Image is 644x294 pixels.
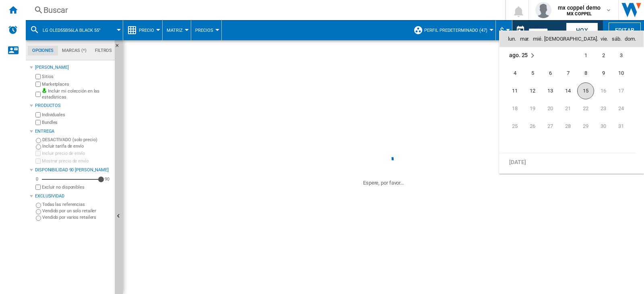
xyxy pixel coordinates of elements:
[578,65,594,81] span: 8
[518,31,531,47] th: mar.
[594,100,612,117] td: Saturday August 23 2025
[509,159,526,165] span: [DATE]
[541,82,559,100] td: Wednesday August 13 2025
[559,100,577,117] td: Thursday August 21 2025
[578,47,594,64] span: 1
[524,83,541,99] span: 12
[541,100,559,117] td: Wednesday August 20 2025
[560,65,576,81] span: 7
[610,31,623,47] th: sáb.
[612,64,636,82] td: Sunday August 10 2025
[507,65,523,81] span: 4
[500,31,644,173] md-calendar: Calendar
[524,117,541,135] td: Tuesday August 26 2025
[577,82,594,99] span: 15
[500,153,636,171] tr: Week undefined
[500,100,636,117] tr: Week 4
[524,100,541,117] td: Tuesday August 19 2025
[594,47,612,65] td: Saturday August 2 2025
[500,100,524,117] td: Monday August 18 2025
[541,64,559,82] td: Wednesday August 6 2025
[509,52,528,59] span: ago. 25
[559,117,577,135] td: Thursday August 28 2025
[542,65,558,81] span: 6
[500,31,518,47] th: lun.
[612,47,636,65] td: Sunday August 3 2025
[500,47,559,65] td: August 2025
[500,82,524,100] td: Monday August 11 2025
[544,31,598,47] th: [DEMOGRAPHIC_DATA].
[500,47,636,65] tr: Week 1
[500,82,636,100] tr: Week 3
[541,117,559,135] td: Wednesday August 27 2025
[623,31,644,47] th: dom.
[524,82,541,100] td: Tuesday August 12 2025
[612,82,636,100] td: Sunday August 17 2025
[577,82,594,100] td: Friday August 15 2025
[500,64,636,82] tr: Week 2
[559,82,577,100] td: Thursday August 14 2025
[595,47,611,64] span: 2
[500,135,636,153] tr: Week undefined
[500,117,524,135] td: Monday August 25 2025
[524,65,541,81] span: 5
[612,117,636,135] td: Sunday August 31 2025
[577,47,594,65] td: Friday August 1 2025
[542,83,558,99] span: 13
[507,83,523,99] span: 11
[524,64,541,82] td: Tuesday August 5 2025
[594,82,612,100] td: Saturday August 16 2025
[613,65,629,81] span: 10
[613,47,629,64] span: 3
[594,64,612,82] td: Saturday August 9 2025
[577,117,594,135] td: Friday August 29 2025
[577,100,594,117] td: Friday August 22 2025
[560,83,576,99] span: 14
[595,65,611,81] span: 9
[598,31,610,47] th: vie.
[594,117,612,135] td: Saturday August 30 2025
[559,64,577,82] td: Thursday August 7 2025
[612,100,636,117] td: Sunday August 24 2025
[531,31,544,47] th: mié.
[500,117,636,135] tr: Week 5
[500,64,524,82] td: Monday August 4 2025
[577,64,594,82] td: Friday August 8 2025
